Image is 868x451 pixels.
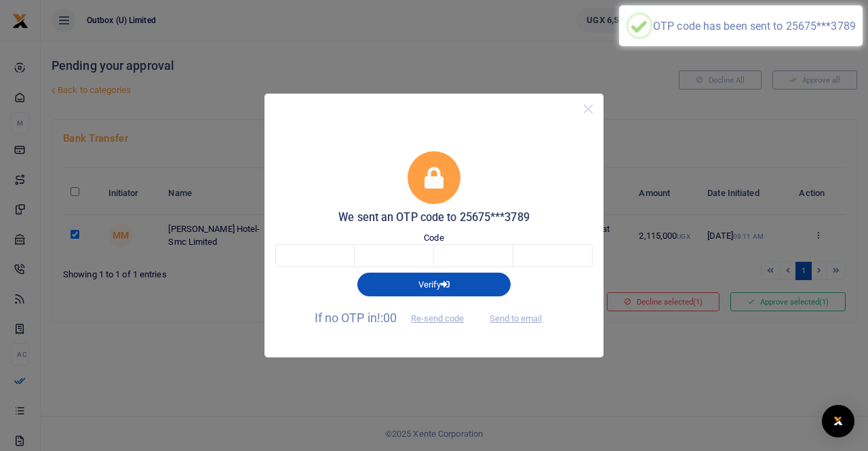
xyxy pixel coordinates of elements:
div: OTP code has been sent to 25675***3789 [653,20,856,33]
span: If no OTP in [315,311,476,325]
div: Open Intercom Messenger [822,405,854,437]
h5: We sent an OTP code to 25675***3789 [275,211,593,224]
button: Verify [357,273,511,296]
button: Close [578,99,598,119]
span: !:00 [377,311,397,325]
label: Code [424,231,443,245]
